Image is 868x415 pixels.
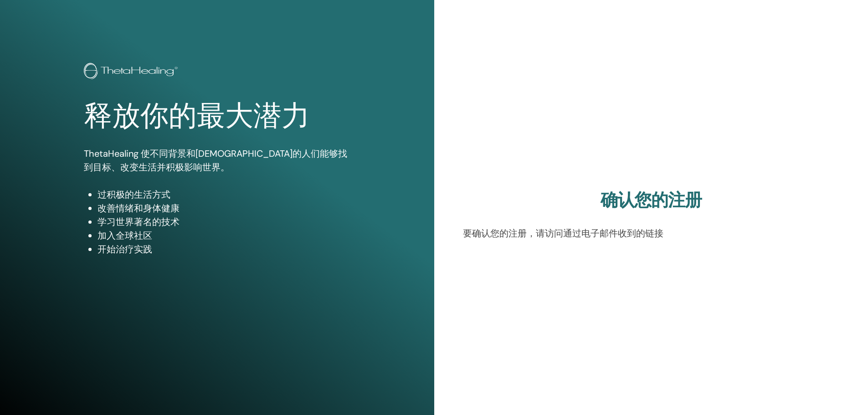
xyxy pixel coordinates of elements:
p: 要确认您的注册，请访问通过电子邮件收到的链接 [463,226,840,240]
li: 过积极的生活方式 [98,188,350,201]
p: ThetaHealing 使不同背景和[DEMOGRAPHIC_DATA]的人们能够找到目标、改变生活并积极影响世界。 [84,147,350,174]
h2: 确认您的注册 [463,190,840,211]
li: 开始治疗实践 [98,242,350,256]
li: 学习世界著名的技术 [98,215,350,229]
li: 加入全球社区 [98,229,350,242]
li: 改善情绪和身体健康 [98,201,350,215]
h1: 释放你的最大潜力 [84,99,350,133]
